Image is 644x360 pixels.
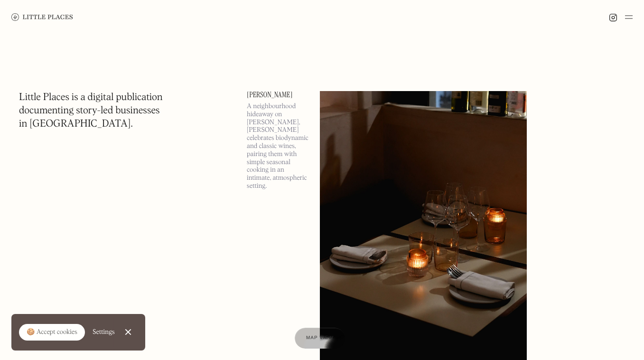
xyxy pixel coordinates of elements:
[27,328,77,337] div: 🍪 Accept cookies
[93,322,115,343] a: Settings
[306,335,334,341] span: Map view
[295,328,345,349] a: Map view
[247,91,308,99] a: [PERSON_NAME]
[119,323,138,342] a: Close Cookie Popup
[19,91,163,131] h1: Little Places is a digital publication documenting story-led businesses in [GEOGRAPHIC_DATA].
[93,329,115,335] div: Settings
[247,102,308,190] p: A neighbourhood hideaway on [PERSON_NAME], [PERSON_NAME] celebrates biodynamic and classic wines,...
[19,324,85,341] a: 🍪 Accept cookies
